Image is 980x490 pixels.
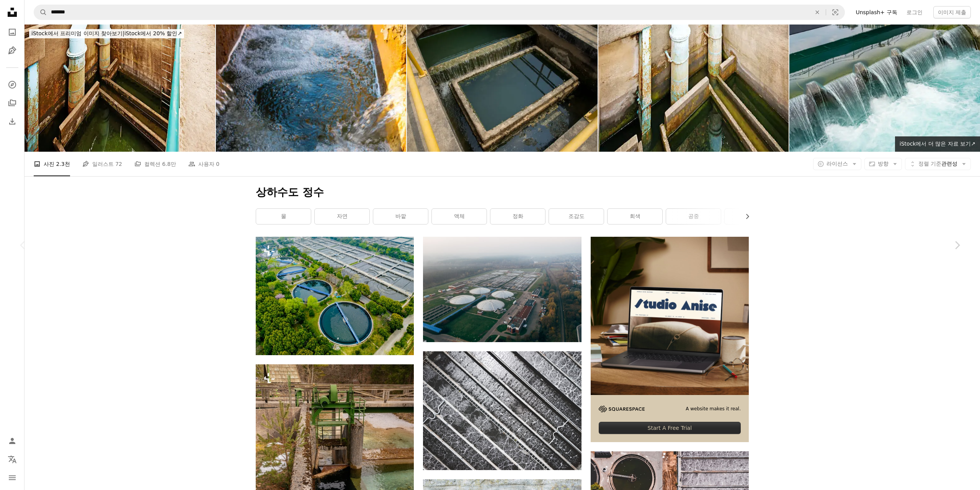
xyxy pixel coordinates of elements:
[423,286,581,293] a: 낮 동안 도시의 공중보기
[5,25,20,40] a: 사진
[407,25,598,152] img: 태국 의 수도의 수처리 공정 및 수처리 공장.
[256,185,749,199] h1: 상하수도 정수
[432,209,487,224] a: 액체
[82,152,122,176] a: 일러스트 72
[725,209,779,224] a: 여과
[256,466,414,473] a: 녹색 기계는 수역 한가운데에 있습니다.
[549,209,604,224] a: 조감도
[740,209,749,224] button: 목록을 오른쪽으로 스크롤
[5,452,20,467] button: 언어
[31,30,124,36] span: iStock에서 프리미엄 이미지 찾아보기 |
[256,292,414,299] a: 하수처리장 조감도
[826,161,848,167] span: 라이선스
[423,407,581,414] a: 금속 막대 무리의 흑백 사진
[608,209,662,224] a: 회색
[900,141,975,147] span: iStock에서 더 많은 자료 보기 ↗
[188,152,219,176] a: 사용자 0
[905,158,971,170] button: 정렬 기준관련성
[34,5,845,20] form: 사이트 전체에서 이미지 찾기
[5,95,20,111] a: 컬렉션
[851,6,902,18] a: Unsplash+ 구독
[598,25,789,152] img: 블루 관로 산소 불기 대상쪽으로 하수 저수시설
[490,209,545,224] a: 정화
[864,158,902,170] button: 방향
[31,30,182,36] span: iStock에서 20% 할인 ↗
[826,5,844,20] button: 시각적 검색
[115,160,122,168] span: 72
[162,160,176,168] span: 6.8만
[599,406,645,412] img: file-1705255347840-230a6ab5bca9image
[256,209,311,224] a: 물
[24,25,189,43] a: iStock에서 프리미엄 이미지 찾아보기|iStock에서 20% 할인↗
[813,158,861,170] button: 라이선스
[5,114,20,129] a: 다운로드 내역
[789,25,980,152] img: 폭포 Reuss 강 내부 항구 반사 루체른 스위스
[373,209,428,224] a: 바깥
[591,237,749,442] a: A website makes it real.Start A Free Trial
[918,161,941,167] span: 정렬 기준
[666,209,721,224] a: 공중
[918,160,957,168] span: 관련성
[5,433,20,449] a: 로그인 / 가입
[24,25,215,152] img: 블루 관로 산소 불기 대상쪽으로 하수 저수시설
[5,77,20,92] a: 탐색
[686,406,741,412] span: A website makes it real.
[423,351,581,470] img: 금속 막대 무리의 흑백 사진
[933,6,971,18] button: 이미지 제출
[5,43,20,58] a: 일러스트
[216,25,407,152] img: 태국 상수도 수 처리 공장. 정수
[934,208,980,282] a: 다음
[423,237,581,342] img: 낮 동안 도시의 공중보기
[315,209,369,224] a: 자연
[591,237,749,395] img: file-1705123271268-c3eaf6a79b21image
[216,160,219,168] span: 0
[895,136,980,152] a: iStock에서 더 많은 자료 보기↗
[5,470,20,485] button: 메뉴
[878,161,889,167] span: 방향
[599,422,741,434] div: Start A Free Trial
[256,237,414,355] img: 하수처리장 조감도
[809,5,826,20] button: 삭제
[34,5,47,20] button: Unsplash 검색
[902,6,927,18] a: 로그인
[134,152,176,176] a: 컬렉션 6.8만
